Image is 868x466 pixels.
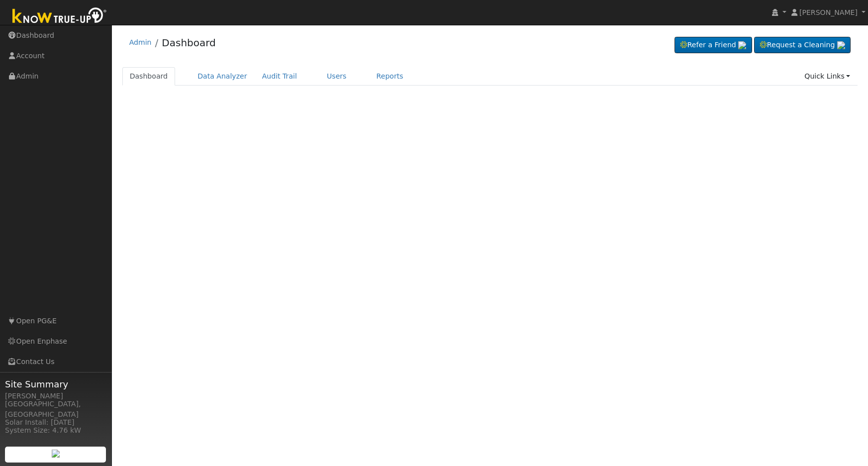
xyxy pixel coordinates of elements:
[754,37,851,54] a: Request a Cleaning
[162,37,216,49] a: Dashboard
[255,67,304,86] a: Audit Trail
[797,67,858,86] a: Quick Links
[369,67,411,86] a: Reports
[5,399,106,420] div: [GEOGRAPHIC_DATA], [GEOGRAPHIC_DATA]
[122,67,176,86] a: Dashboard
[5,425,106,436] div: System Size: 4.76 kW
[5,391,106,401] div: [PERSON_NAME]
[190,67,255,86] a: Data Analyzer
[129,38,152,46] a: Admin
[675,37,752,54] a: Refer a Friend
[5,417,106,428] div: Solar Install: [DATE]
[7,5,112,28] img: Know True-Up
[52,450,60,458] img: retrieve
[738,41,746,49] img: retrieve
[5,377,106,391] span: Site Summary
[837,41,845,49] img: retrieve
[319,67,354,86] a: Users
[799,8,858,16] span: [PERSON_NAME]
